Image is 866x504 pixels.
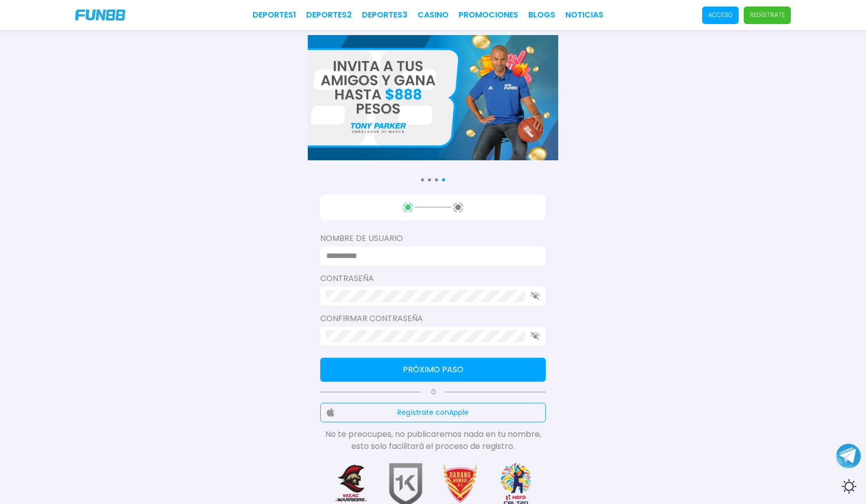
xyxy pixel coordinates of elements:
a: NOTICIAS [565,9,603,21]
a: Deportes3 [362,9,407,21]
label: Nombre de usuario [320,232,546,244]
button: Join telegram channel [836,443,861,469]
p: Ó [320,388,546,397]
img: Company Logo [75,10,125,21]
p: Regístrate [750,11,785,20]
a: Promociones [459,9,518,21]
a: CASINO [417,9,449,21]
button: Próximo paso [320,358,546,382]
button: Regístrate conApple [320,403,546,422]
a: BLOGS [528,9,555,21]
a: Deportes1 [253,9,296,21]
a: Deportes2 [306,9,352,21]
img: Banner [308,35,558,160]
div: Switch theme [836,474,861,499]
label: Confirmar contraseña [320,313,546,325]
label: Contraseña [320,273,546,285]
p: Acceso [708,11,733,20]
p: No te preocupes, no publicaremos nada en tu nombre, esto solo facilitará el proceso de registro. [320,428,546,452]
